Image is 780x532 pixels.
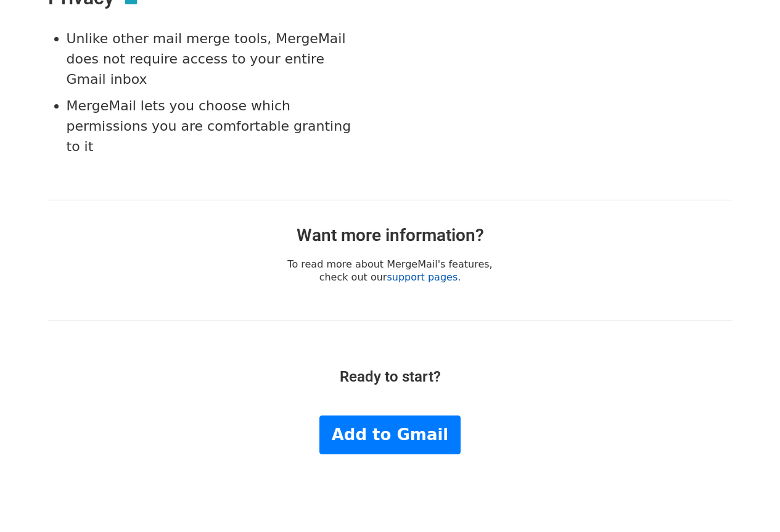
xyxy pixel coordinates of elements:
[282,258,498,284] p: To read more about MergeMail's features, check out our .
[67,96,363,157] li: MergeMail lets you choose which permissions you are comfortable granting to it
[387,271,458,283] a: support pages
[282,225,498,246] h2: Want more information?
[319,415,461,454] a: Add to Gmail
[718,473,780,532] iframe: Chat Widget
[48,368,733,386] h3: Ready to start?
[67,28,363,89] li: Unlike other mail merge tools, MergeMail does not require access to your entire Gmail inbox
